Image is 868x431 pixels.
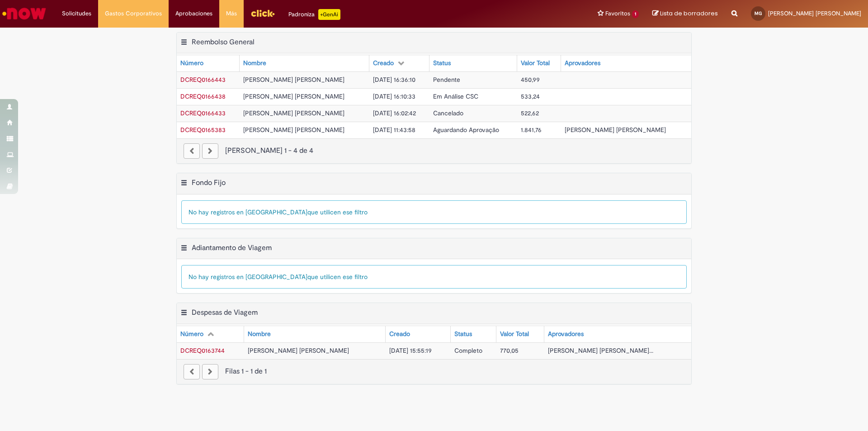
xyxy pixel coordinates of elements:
span: Completo [454,346,482,355]
span: Aguardando Aprovação [433,126,499,134]
div: Padroniza [288,9,340,20]
span: [PERSON_NAME] [PERSON_NAME] [243,126,344,134]
span: MG [755,10,762,16]
button: Despesas de Viagem Menú contextual [180,308,188,320]
nav: paginación [177,359,691,384]
div: Número [180,59,203,68]
span: [PERSON_NAME] [PERSON_NAME] [243,76,344,84]
div: Filas 1 - 1 de 1 [184,366,684,377]
button: Fondo Fijo Menú contextual [180,178,188,190]
span: [DATE] 16:36:10 [373,76,415,84]
span: [DATE] 16:02:42 [373,109,416,117]
span: que utilicen ese filtro [307,208,368,216]
span: 522,62 [521,109,539,117]
span: [PERSON_NAME] [PERSON_NAME] [768,9,861,17]
div: Aprovadores [548,330,584,339]
button: Adiantamento de Viagem Menú contextual [180,243,188,255]
h2: Reembolso General [192,38,255,47]
div: Status [433,59,451,68]
span: Em Análise CSC [433,92,478,100]
span: [PERSON_NAME] [PERSON_NAME] [243,92,344,100]
span: [DATE] 15:55:19 [389,346,432,355]
span: Favoritos [605,9,630,18]
span: Pendente [433,76,460,84]
div: Valor Total [500,330,529,339]
span: [PERSON_NAME] [PERSON_NAME] [248,346,349,355]
div: No hay registros en [GEOGRAPHIC_DATA] [181,265,687,289]
div: Nombre [248,330,271,339]
span: Solicitudes [62,9,91,18]
h2: Despesas de Viagem [192,308,258,317]
span: [PERSON_NAME] [PERSON_NAME]... [548,346,653,355]
span: Cancelado [433,109,463,117]
div: Aprovadores [565,59,600,68]
span: [DATE] 11:43:58 [373,126,415,134]
span: DCREQ0165383 [180,126,226,134]
div: Valor Total [521,59,550,68]
div: Creado [389,330,410,339]
a: Abrir registro: DCREQ0166438 [180,92,226,100]
nav: paginación [177,138,691,163]
div: [PERSON_NAME] 1 - 4 de 4 [184,146,684,156]
span: 533,24 [521,92,540,100]
a: Abrir registro: DCREQ0166433 [180,109,226,117]
span: DCREQ0166443 [180,76,226,84]
div: Creado [373,59,394,68]
div: Status [454,330,472,339]
span: DCREQ0166433 [180,109,226,117]
span: 1.841,76 [521,126,542,134]
span: Gastos Corporativos [105,9,162,18]
span: [PERSON_NAME] [PERSON_NAME] [565,126,666,134]
span: [DATE] 16:10:33 [373,92,415,100]
img: click_logo_yellow_360x200.png [250,6,275,20]
span: 770,05 [500,346,519,355]
h2: Adiantamento de Viagem [192,243,272,252]
div: Número [180,330,203,339]
span: Aprobaciones [175,9,212,18]
div: No hay registros en [GEOGRAPHIC_DATA] [181,200,687,224]
span: [PERSON_NAME] [PERSON_NAME] [243,109,344,117]
span: Lista de borradores [660,9,718,18]
h2: Fondo Fijo [192,178,226,187]
span: Más [226,9,237,18]
button: Reembolso General Menú contextual [180,38,188,49]
a: Abrir registro: DCREQ0165383 [180,126,226,134]
span: 450,99 [521,76,540,84]
span: DCREQ0163744 [180,346,225,355]
span: DCREQ0166438 [180,92,226,100]
a: Abrir registro: DCREQ0163744 [180,346,225,355]
a: Lista de borradores [652,9,718,18]
img: ServiceNow [1,5,47,23]
a: Abrir registro: DCREQ0166443 [180,76,226,84]
span: 1 [632,10,639,18]
div: Nombre [243,59,266,68]
p: +GenAi [318,9,340,20]
span: que utilicen ese filtro [307,273,368,281]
